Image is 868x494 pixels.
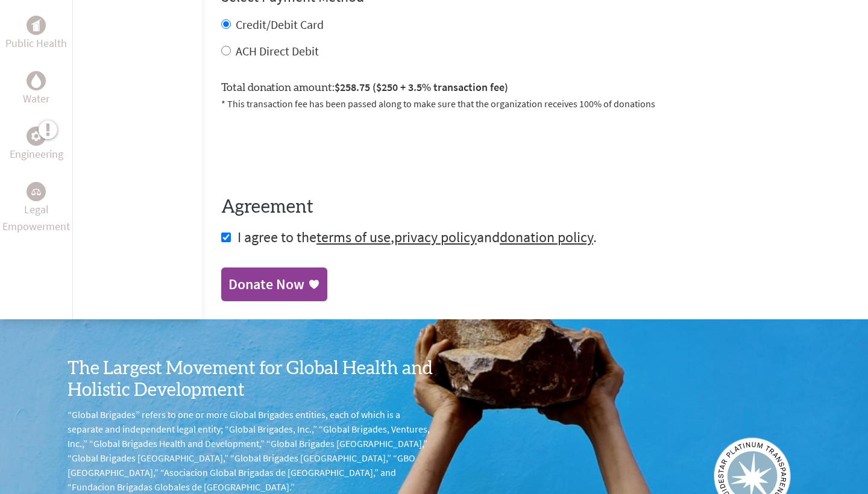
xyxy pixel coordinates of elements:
[23,71,49,107] a: WaterWater
[68,407,434,494] p: “Global Brigades” refers to one or more Global Brigades entities, each of which is a separate and...
[316,228,391,246] a: terms of use
[221,96,849,111] p: * This transaction fee has been passed along to make sure that the organization receives 100% of ...
[221,196,849,218] h4: Agreement
[23,90,49,107] p: Water
[31,19,41,31] img: Public Health
[228,275,304,294] div: Donate Now
[2,182,70,235] a: Legal EmpowermentLegal Empowerment
[27,127,46,146] div: Engineering
[335,80,508,94] span: $258.75 ($250 + 3.5% transaction fee)
[27,16,46,35] div: Public Health
[5,16,67,52] a: Public HealthPublic Health
[31,131,41,140] img: Engineering
[236,17,324,32] label: Credit/Debit Card
[27,71,46,90] div: Water
[10,127,63,163] a: EngineeringEngineering
[236,43,319,58] label: ACH Direct Debit
[10,146,63,163] p: Engineering
[31,188,41,195] img: Legal Empowerment
[27,182,46,201] div: Legal Empowerment
[221,125,404,172] iframe: reCAPTCHA
[221,267,327,301] a: Donate Now
[31,73,41,87] img: Water
[237,228,597,246] span: I agree to the , and .
[221,79,508,96] label: Total donation amount:
[2,201,70,235] p: Legal Empowerment
[500,228,593,246] a: donation policy
[394,228,477,246] a: privacy policy
[5,35,67,52] p: Public Health
[68,358,434,401] h3: The Largest Movement for Global Health and Holistic Development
